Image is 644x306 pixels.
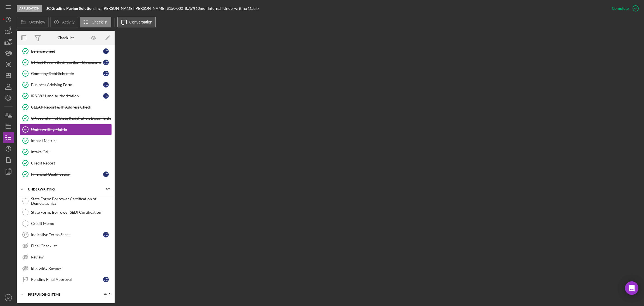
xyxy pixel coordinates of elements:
div: Prefunding Items [28,293,96,296]
div: J C [103,277,109,282]
div: J C [103,71,109,76]
a: 17Indicative Terms SheetJC [20,229,112,240]
a: Business Advising FormJC [20,79,112,90]
div: 0 / 8 [100,188,110,191]
div: State Form: Borrower Certification of Demographics [31,197,112,206]
div: J C [103,232,109,237]
div: Credit Memo [31,221,112,226]
a: Credit Report [20,157,112,169]
a: Impact Metrics [20,135,112,146]
div: [PERSON_NAME] [PERSON_NAME] | [103,6,167,11]
a: Final Checklist [20,240,112,251]
a: Company Debt ScheduleJC [20,68,112,79]
div: | [46,6,103,11]
tspan: 17 [23,233,27,236]
a: Pending Final ApprovalJC [20,274,112,285]
div: Final Checklist [31,244,112,248]
a: 3 Most Recent Business Bank StatementsJC [20,57,112,68]
a: Underwriting Matrix [20,124,112,135]
b: JC Grading Paving Solution, Inc. [46,6,101,11]
div: Credit Report [31,161,112,165]
button: Checklist [80,17,111,27]
div: 60 mo [195,6,205,11]
div: Open Intercom Messenger [625,281,638,295]
div: Indicative Terms Sheet [31,232,103,237]
a: Balance SheetJC [20,46,112,57]
div: Balance Sheet [31,49,103,53]
a: Credit Memo [20,218,112,229]
a: Intake Call [20,146,112,157]
div: Company Debt Schedule [31,71,103,76]
button: Overview [17,17,49,27]
a: State Form: Borrower SEDI Certification [20,207,112,218]
div: 8.75 % [185,6,195,11]
a: Review [20,251,112,263]
a: Eligibility Review [20,263,112,274]
a: IRS 8821 and AuthorizationJC [20,90,112,102]
div: Impact Metrics [31,138,112,143]
div: Complete [612,3,629,14]
a: State Form: Borrower Certification of Demographics [20,196,112,207]
button: Complete [606,3,641,14]
label: Conversation [129,20,153,24]
label: Checklist [92,20,108,24]
a: Financial QualificationJC [20,169,112,180]
div: Business Advising Form [31,83,103,87]
span: $150,000 [167,6,183,11]
div: Eligibility Review [31,266,112,270]
div: Underwriting Matrix [31,127,112,132]
div: J C [103,93,109,99]
div: 0 / 15 [100,293,110,296]
div: IRS 8821 and Authorization [31,94,103,98]
div: 3 Most Recent Business Bank Statements [31,60,103,65]
a: CLEAR Report & IP Address Check [20,102,112,113]
button: YA [3,292,14,303]
div: Pending Final Approval [31,277,103,282]
div: Intake Call [31,150,112,154]
div: Checklist [58,36,74,40]
label: Activity [62,20,74,24]
div: CA Secretary of State Registration Documents [31,116,112,121]
div: State Form: Borrower SEDI Certification [31,210,112,215]
div: Review [31,255,112,259]
div: CLEAR Report & IP Address Check [31,105,112,109]
div: J C [103,48,109,54]
div: Underwriting [28,188,96,191]
div: J C [103,171,109,177]
div: Application [17,5,42,12]
button: Conversation [117,17,156,27]
a: CA Secretary of State Registration Documents [20,113,112,124]
text: YA [7,296,10,299]
label: Overview [29,20,45,24]
div: J C [103,60,109,65]
div: J C [103,82,109,88]
div: Financial Qualification [31,172,103,176]
div: | [Internal] Underwriting Matrix [205,6,259,11]
button: Activity [50,17,78,27]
